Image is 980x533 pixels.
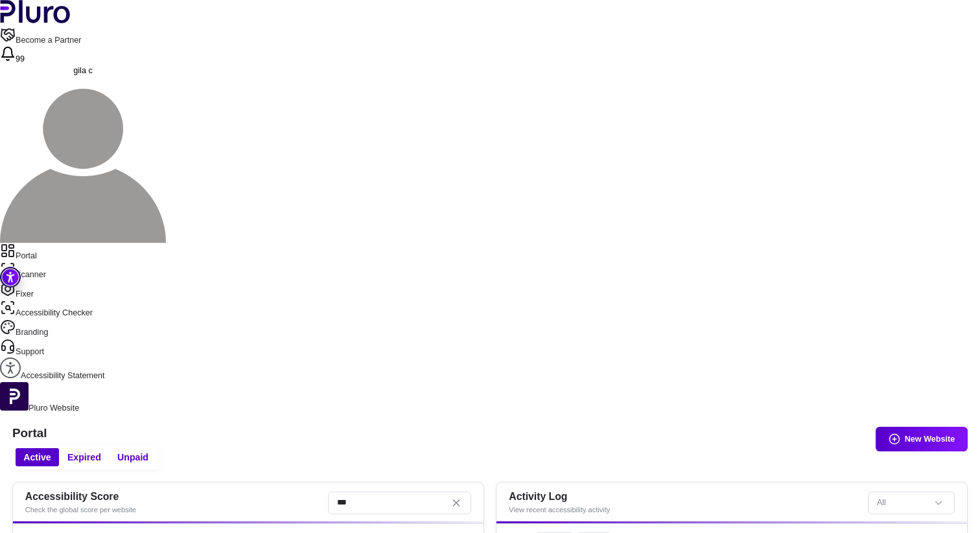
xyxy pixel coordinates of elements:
button: Clear search field [450,497,463,509]
h1: Portal [12,426,968,441]
input: Search [328,492,471,514]
span: Expired [67,451,101,464]
div: Set sorting [868,492,955,514]
span: Unpaid [117,451,148,464]
h2: Accessibility Score [25,491,320,503]
span: 99 [16,54,25,63]
div: Check the global score per website [25,505,320,516]
div: View recent accessibility activity [509,505,859,516]
button: New Website [876,427,968,451]
span: Active [23,451,51,464]
button: Expired [59,448,109,466]
button: Active [16,448,60,466]
button: Unpaid [109,448,156,466]
span: gila c [73,66,92,75]
h2: Activity Log [509,491,859,503]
